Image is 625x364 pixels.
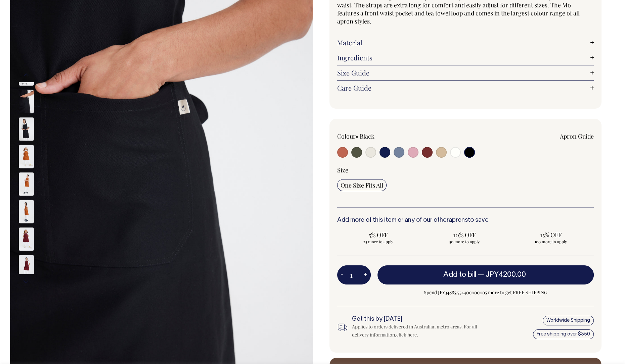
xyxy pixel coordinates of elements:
img: rust [19,145,34,168]
a: Ingredients [337,54,594,62]
img: black [19,117,34,141]
span: 50 more to apply [427,239,502,244]
a: aprons [449,217,468,223]
span: Spend JPY34885.754400000005 more to get FREE SHIPPING [377,289,594,297]
a: click here [396,331,417,338]
span: 10% OFF [427,231,502,239]
label: Black [360,132,374,140]
img: black [19,90,34,113]
span: Add to bill [443,271,476,278]
button: Next [21,274,31,289]
span: One Size Fits All [341,181,383,189]
img: rust [19,200,34,223]
input: One Size Fits All [337,179,387,191]
span: 15% OFF [513,231,588,239]
button: Previous [21,67,31,83]
span: • [356,132,358,140]
button: Add to bill —JPY4200.00 [377,265,594,284]
a: Apron Guide [560,132,594,140]
img: burgundy [19,255,34,278]
div: Colour [337,132,440,140]
span: 25 more to apply [341,239,416,244]
button: - [337,268,347,282]
span: 5% OFF [341,231,416,239]
img: rust [19,172,34,196]
span: — [478,271,528,278]
div: Size [337,166,594,174]
h6: Get this by [DATE] [352,316,477,323]
div: Applies to orders delivered in Australian metro areas. For all delivery information, . [352,323,477,339]
h6: Add more of this item or any of our other to save [337,217,594,224]
img: burgundy [19,227,34,251]
a: Size Guide [337,69,594,77]
span: JPY4200.00 [486,271,526,278]
a: Material [337,39,594,47]
button: + [360,268,371,282]
input: 10% OFF 50 more to apply [423,229,505,246]
input: 5% OFF 25 more to apply [337,229,419,246]
a: Care Guide [337,84,594,92]
span: 100 more to apply [513,239,588,244]
input: 15% OFF 100 more to apply [509,229,592,246]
